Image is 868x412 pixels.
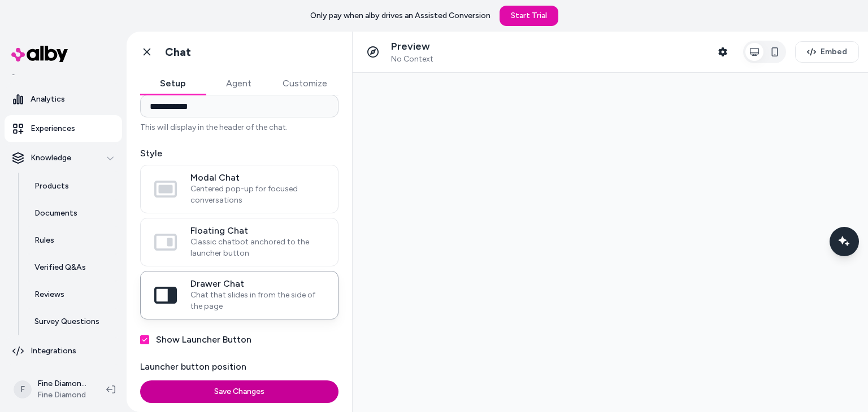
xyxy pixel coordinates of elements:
p: Experiences [31,123,75,134]
span: Chat that slides in from the side of the page [190,290,324,312]
a: Analytics [5,86,122,113]
span: Fine Diamond [37,389,88,401]
a: Documents [23,200,122,227]
label: Show Launcher Button [156,333,251,347]
a: Products [23,173,122,200]
button: Agent [206,72,271,95]
button: Customize [271,72,338,95]
span: Classic chatbot anchored to the launcher button [190,236,324,259]
h1: Chat [165,45,191,59]
button: Setup [140,72,206,95]
label: Launcher button position [140,360,338,374]
a: Experiences [5,115,122,142]
p: Integrations [31,345,76,357]
button: Knowledge [5,144,122,172]
img: alby Logo [11,46,68,62]
p: Reviews [34,289,64,300]
a: Reviews [23,281,122,308]
span: Centered pop-up for focused conversations [190,183,324,206]
a: Integrations [5,338,122,365]
button: Save Changes [140,380,338,403]
button: Embed [795,41,859,63]
p: Preview [391,40,433,53]
span: Drawer Chat [190,278,324,290]
p: This will display in the header of the chat. [140,122,338,133]
a: Survey Questions [23,308,122,335]
span: Modal Chat [190,172,324,183]
a: Start Trial [500,6,558,26]
p: Verified Q&As [34,262,86,273]
p: Knowledge [31,152,71,164]
span: Floating Chat [190,225,324,236]
p: Survey Questions [34,316,99,327]
span: Embed [821,46,847,58]
a: Rules [23,227,122,254]
p: Products [34,181,69,192]
label: Style [140,147,338,160]
span: No Context [391,54,433,64]
p: Rules [34,235,54,246]
p: Analytics [31,94,65,105]
p: Only pay when alby drives an Assisted Conversion [310,10,491,21]
p: Fine Diamond Shopify [37,378,88,389]
p: Documents [34,208,77,219]
button: FFine Diamond ShopifyFine Diamond [7,371,97,407]
span: F [14,380,32,398]
a: Verified Q&As [23,254,122,281]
